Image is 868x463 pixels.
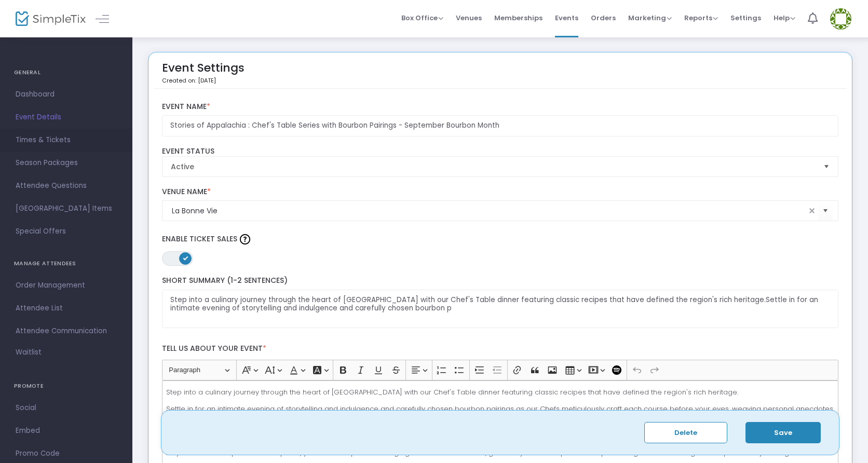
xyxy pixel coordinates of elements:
[16,324,117,338] span: Attendee Communication
[169,364,223,376] span: Paragraph
[555,5,578,31] span: Events
[162,115,839,137] input: Enter Event Name
[14,62,118,83] h4: GENERAL
[164,362,234,378] button: Paragraph
[162,58,245,88] div: Event Settings
[591,5,616,31] span: Orders
[16,225,117,238] span: Special Offers
[16,202,117,215] span: [GEOGRAPHIC_DATA] Items
[16,401,117,415] span: Social
[14,376,118,397] h4: PROMOTE
[16,279,117,292] span: Order Management
[16,156,117,170] span: Season Packages
[162,76,245,85] p: Created on: [DATE]
[16,447,117,460] span: Promo Code
[819,157,834,176] button: Select
[806,205,818,217] span: clear
[628,13,672,23] span: Marketing
[162,187,839,197] label: Venue Name
[494,5,542,31] span: Memberships
[162,275,288,285] span: Short Summary (1-2 Sentences)
[14,253,118,274] h4: MANAGE ATTENDEES
[240,234,250,244] img: question-mark
[183,255,188,261] span: ON
[684,13,718,23] span: Reports
[162,147,839,156] label: Event Status
[166,387,834,398] p: Step into a culinary journey through the heart of [GEOGRAPHIC_DATA] with our Chef's Table dinner ...
[456,5,482,31] span: Venues
[16,88,117,101] span: Dashboard
[162,231,839,247] label: Enable Ticket Sales
[172,206,806,216] input: Select Venue
[16,133,117,147] span: Times & Tickets
[162,102,839,112] label: Event Name
[171,161,816,172] span: Active
[166,404,834,424] p: Settle in for an intimate evening of storytelling and indulgence and carefully chosen bourbon pai...
[730,5,761,31] span: Settings
[745,422,821,443] button: Save
[774,13,795,23] span: Help
[16,111,117,124] span: Event Details
[644,422,727,443] button: Delete
[818,200,833,222] button: Select
[16,347,42,358] span: Waitlist
[157,338,844,360] label: Tell us about your event
[401,13,443,23] span: Box Office
[162,360,839,380] div: Editor toolbar
[16,424,117,438] span: Embed
[16,179,117,193] span: Attendee Questions
[16,302,117,315] span: Attendee List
